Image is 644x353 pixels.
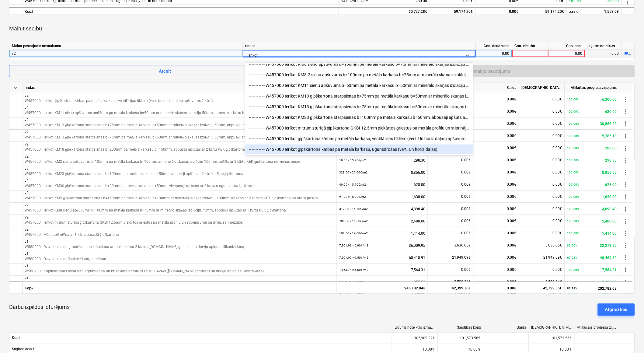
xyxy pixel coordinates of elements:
p: v2 [25,215,334,220]
small: 89.90% [567,244,578,247]
div: [DEMOGRAPHIC_DATA] izmaksas [519,82,565,93]
div: 6,300.00 [567,93,617,106]
div: 0.00 [551,50,583,58]
span: more_vert [622,278,629,286]
p: W457000 | Ierīkot KM2 sienu apšuvums b=125mm pa metāla karkasu b=100mm ar minerālo skaņas izolāci... [25,159,334,164]
small: 1,163.74 × 6.50€ / m2 [339,268,368,271]
div: 628.00 [567,178,617,191]
div: Gaida [474,82,519,93]
p: v2 [25,93,334,98]
small: 1,163.74 × 9.50€ / m2 [339,280,368,284]
span: more_vert [622,132,629,140]
span: more_vert [622,157,629,164]
div: 30,866.20 [567,117,617,130]
div: Con. cena [549,42,585,50]
div: -- -- -- -- -- W457000 Ierīkot ģipškartona kārbas pa metāla karkasu, ventilācijas tīkliem (vert. ... [245,134,473,144]
span: 0.00€ [553,146,562,150]
div: Mainīt pasūtījuma nosaukumu [9,42,243,50]
div: -- -- -- -- -- W457000 Ierīkot KM23 ģipškartona starpsienas b=100mm pa metāla karkasu b=50mm, abp... [245,113,473,122]
span: more_vert [622,145,629,152]
div: 36,009.95 [339,239,425,252]
div: -- -- -- -- -- W457000 Ierīkot mitrumizturīgā ģipškartona GKBI 12.5mm piekārtos griestus pa metāl... [245,123,473,133]
small: 100.00% [567,195,580,198]
span: 0.00€ [507,243,517,247]
div: rindas [22,82,337,93]
div: 8,856.00 [567,166,617,179]
small: 100.00% [567,159,580,162]
div: 0.00€ [476,7,521,15]
span: 3,636.05€ [454,243,471,247]
div: 68,418.91 [339,251,425,264]
span: 0.00€ [507,109,517,114]
div: Kopā [22,7,339,15]
span: more_vert [622,218,629,225]
p: v2 [25,203,334,208]
div: Atlikušais progresa ziņojums [577,326,618,330]
p: v2 [25,190,334,196]
span: Saglabāšana,% [12,347,389,352]
span: 0.00€ [507,97,517,101]
p: v2 [25,105,334,110]
p: v2 [25,178,334,183]
span: more_vert [622,108,629,115]
small: 2.56% [569,10,578,13]
span: 0.00€ [507,219,517,223]
p: W457000 | Ierīkot KM11 sienu apšuvums b=63mm pa metāla karkasu b=50mm ar minerālo skaņas izolācij... [25,110,334,116]
div: 0.00 [585,50,622,58]
span: more_vert [622,181,629,188]
p: v2 [25,166,334,171]
p: v2 [25,142,334,147]
div: -- -- -- -- -- W457000 Ierīkot ģipškartona kārbas pa metāla karkasu, ugunsdrošās (vert. Un horiz.... [245,145,473,154]
span: 0.00€ [507,280,517,284]
p: W457000 | Ierīkot mitrumizturīgā ģipškartona GKBI 12.5mm piekārtos griestus pa metāla profilu un ... [25,220,334,225]
small: 100.00% [567,171,580,174]
span: more_vert [622,242,629,249]
div: 11,055.53 [339,276,425,288]
span: 0.00€ [507,231,517,235]
p: v1 [25,239,334,244]
small: 67.92% [567,256,578,259]
div: rindas [243,42,476,50]
p: W457000 | Ierīkot KM13 ģipškartona starpsienas b=75mm pa metāla karkasu b=50mm ar minerālo skaņas... [25,135,334,140]
div: 42,399.36€ [428,281,474,294]
div: 1,414.00 [339,227,425,239]
div: 101,573.56€ [529,334,574,343]
iframe: Chat Widget [614,324,644,353]
div: 32,373.90 [567,239,617,252]
div: 7,564.31 [567,264,617,276]
div: Gaida [486,326,527,330]
span: 0.00€ [507,194,517,199]
p: W580200 | Dzīvokļu sienu gruntēšana un krāsošana ar tonētu krāsu 2 kārtās ([DOMAIN_NAME] grīdlist... [25,244,334,250]
p: W457000 | Ierīkot KM13 ģipškartona starpsienas b=75mm pa metāla karkasu b=50mm ar minerālo skaņas... [25,123,334,128]
span: 0.00€ [507,207,517,211]
div: 0.00 [478,50,510,58]
span: 0.00€ [553,158,562,162]
div: 4,898.40 [567,203,617,215]
div: 7,465.29 [567,276,617,288]
small: 91.00 × 18.00€ / m2 [339,195,366,198]
small: 7,201.99 × 9.50€ / m2 [339,256,368,259]
div: [DEMOGRAPHIC_DATA] izmaksas [531,326,572,330]
span: 0.00€ [461,219,471,223]
p: v2 [25,130,334,135]
div: 305,909.32€ [392,334,437,343]
small: 100.00% [567,219,580,223]
p: W457000 | Ierīkot KM23 ģipškartona starpsienas b=100mm pa metāla karkasu b=50mm, abpusēji apšūts ... [25,171,334,177]
div: Con. vienība [512,42,549,50]
div: 101,573.56€ [437,334,483,343]
span: more_vert [622,169,629,176]
span: 0.00€ [507,170,517,174]
div: -- -- -- -- -- W457000 Ierīkot KM8 sienu apšuvums b=100mm pa metāla karkasu b=75mm ar minerālo sk... [245,59,473,69]
div: 630.00 [567,105,617,118]
span: 0.00€ [507,267,517,272]
small: 40.00 × 15.70€ / m2 [339,183,366,186]
p: W457000 | Ierīkot KM5 ģipškartona starpsienas b=150mm pa metāla karkasu b=100mm ar minerālo skaņa... [25,196,334,201]
span: 0.00€ [461,231,471,235]
span: 0.00€ [461,182,471,187]
div: -- -- -- -- -- W457000 Ierīkot KM13 ģipškartona starpsienas b=75mm pa metāla karkasu b=50mm ar mi... [245,91,473,101]
span: 0.00€ [461,267,471,272]
div: 245,182.04€ [337,281,428,294]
